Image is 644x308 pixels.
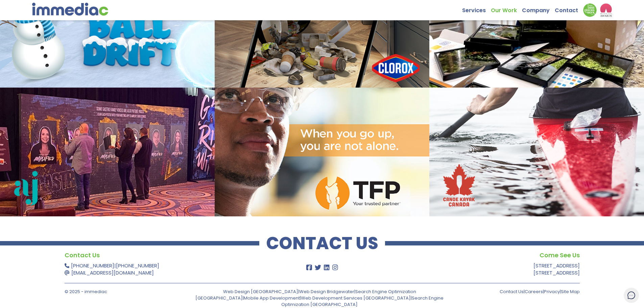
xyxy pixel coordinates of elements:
[533,262,580,276] a: [STREET_ADDRESS][STREET_ADDRESS]
[456,288,580,295] p: | | |
[555,3,583,14] a: Contact
[525,288,543,295] a: Careers
[65,250,274,260] h4: Contact Us
[600,3,612,17] img: logo2_wea_nobg.webp
[244,295,300,301] a: Mobile App Development
[116,262,159,269] a: [PHONE_NUMBER]
[65,288,188,295] p: © 2025 - immediac
[462,3,491,14] a: Services
[301,295,411,301] a: Web Development Services [GEOGRAPHIC_DATA]
[583,3,597,17] img: Down
[195,288,416,301] a: Search Engine Optimization [GEOGRAPHIC_DATA]
[71,262,114,269] a: [PHONE_NUMBER]
[281,295,444,308] a: Search Engine Optimization [GEOGRAPHIC_DATA]
[71,269,154,276] a: [EMAIL_ADDRESS][DOMAIN_NAME]
[65,262,274,276] p: |
[299,288,354,295] a: Web Design Bridgewater
[32,3,108,16] img: immediac
[491,3,522,14] a: Our Work
[561,288,580,295] a: Site Map
[500,288,524,295] a: Contact Us
[370,250,580,260] h4: Come See Us
[544,288,560,295] a: Privacy
[522,3,555,14] a: Company
[259,237,385,250] h2: CONTACT US
[223,288,298,295] a: Web Design [GEOGRAPHIC_DATA]
[193,288,446,308] p: | | | | |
